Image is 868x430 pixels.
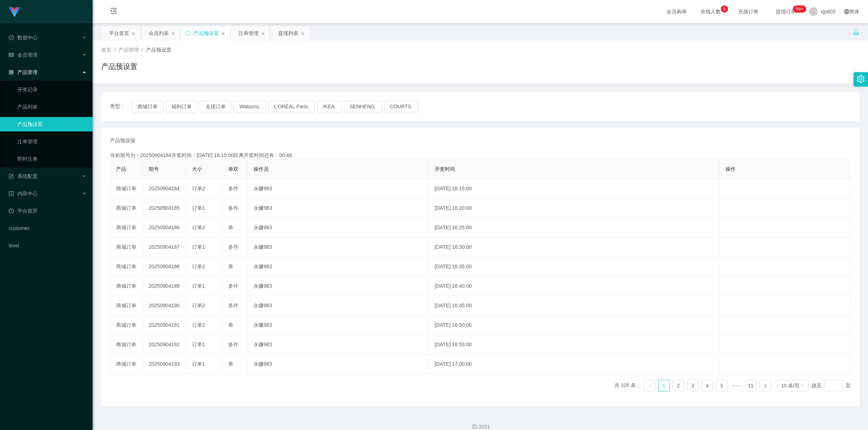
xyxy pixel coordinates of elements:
span: 提现订单 [772,9,800,14]
i: 图标: sync [186,31,191,36]
h1: 产品预设置 [101,61,137,72]
td: 永赚983 [248,238,429,257]
span: 订单2 [192,264,205,269]
td: 20250904190 [143,296,186,316]
span: 产品预设置 [146,47,171,53]
td: [DATE] 16:50:00 [429,316,720,335]
a: 产品预设置 [17,117,87,131]
i: 图标: close [221,31,225,36]
td: 20250904193 [143,355,186,374]
td: 永赚983 [248,355,429,374]
button: IKEA. [317,101,342,112]
span: 订单1 [192,205,205,211]
td: [DATE] 16:35:00 [429,257,720,277]
i: 图标: form [9,174,14,179]
td: 商城订单 [110,257,143,277]
span: / [142,47,143,53]
button: L'ORÉAL Paris. [268,101,315,112]
span: 充值订单 [735,9,762,14]
span: 操作 [726,166,736,172]
i: 图标: profile [9,191,14,196]
a: 3 [688,380,698,391]
a: 2 [673,380,684,391]
span: 订单1 [192,342,205,347]
sup: 263 [793,5,806,13]
a: 4 [702,380,713,391]
td: [DATE] 17:00:00 [429,355,720,374]
td: 20250904189 [143,277,186,296]
td: 永赚983 [248,257,429,277]
a: 即时注单 [17,152,87,166]
li: 5 [716,380,728,391]
button: COURTS. [384,101,418,112]
td: [DATE] 16:40:00 [429,277,720,296]
div: 会员列表 [149,26,169,40]
td: 商城订单 [110,179,143,199]
span: 单双 [228,166,238,172]
button: Watsons. [234,101,266,112]
td: 商城订单 [110,218,143,238]
td: [DATE] 16:25:00 [429,218,720,238]
td: 商城订单 [110,238,143,257]
li: 共 105 条， [614,380,641,391]
a: 1 [659,380,669,391]
span: 开奖时间 [435,166,455,172]
span: 订单1 [192,244,205,250]
i: 图标: menu-fold [101,0,126,23]
div: 产品预设置 [193,26,219,40]
div: 提现列表 [278,26,298,40]
td: 永赚983 [248,316,429,335]
div: 10 条/页 [781,380,800,391]
span: 订单2 [192,303,205,308]
span: 会员管理 [9,52,38,58]
i: 图标: right [763,384,767,388]
td: 永赚983 [248,277,429,296]
td: [DATE] 16:15:00 [429,179,720,199]
span: 单 [228,264,233,269]
td: 20250904185 [143,199,186,218]
span: 单 [228,361,233,367]
li: 4 [702,380,713,391]
span: 多件 [228,205,238,211]
span: 单 [228,322,233,328]
button: SENHENG. [344,101,382,112]
a: 开奖记录 [17,82,87,97]
span: / [114,47,116,53]
td: 永赚983 [248,296,429,316]
sup: 6 [721,5,728,13]
i: 图标: check-circle-o [9,35,14,40]
span: 首页 [101,47,111,53]
span: 内容中心 [9,191,38,196]
td: 永赚983 [248,179,429,199]
span: 产品管理 [119,47,139,53]
td: [DATE] 16:45:00 [429,296,720,316]
span: 单 [228,225,233,230]
td: 商城订单 [110,199,143,218]
td: [DATE] 16:55:00 [429,335,720,355]
td: 商城订单 [110,277,143,296]
span: 产品预设值 [110,137,135,144]
span: 系统配置 [9,173,38,179]
div: 平台首页 [109,26,129,40]
td: 20250904186 [143,218,186,238]
span: 多件 [228,186,238,191]
li: 1 [658,380,670,391]
span: 多件 [228,283,238,289]
span: 订单1 [192,283,205,289]
span: 类型： [110,101,132,112]
td: 永赚983 [248,218,429,238]
i: 图标: close [171,31,175,36]
td: 20250904192 [143,335,186,355]
td: 永赚983 [248,335,429,355]
button: 商城订单 [132,101,163,112]
td: 商城订单 [110,316,143,335]
td: 永赚983 [248,199,429,218]
span: 多件 [228,244,238,250]
i: 图标: setting [857,75,865,83]
a: level [9,238,87,253]
li: 2 [673,380,684,391]
td: 20250904188 [143,257,186,277]
li: 上一页 [644,380,655,391]
span: 期号 [149,166,159,172]
p: 6 [723,5,726,13]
